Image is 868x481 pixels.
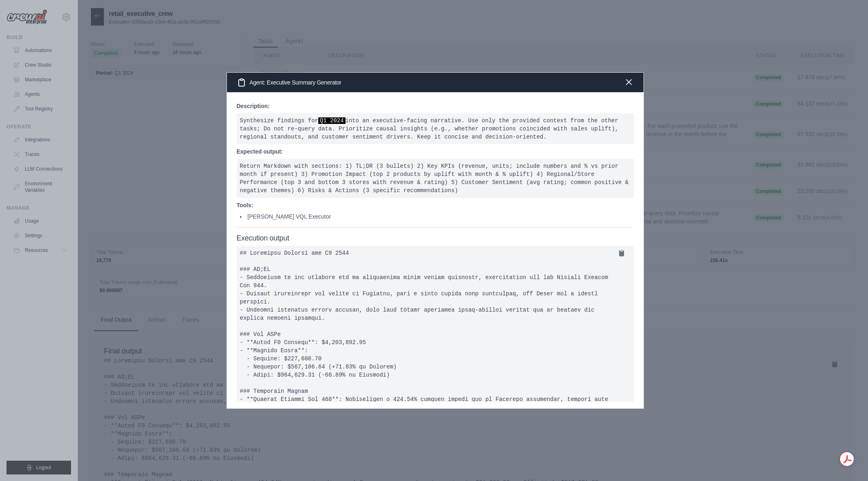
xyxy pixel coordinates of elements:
[237,159,634,198] pre: Return Markdown with sections: 1) TL;DR (3 bullets) 2) Key KPIs (revenue, units; include numbers ...
[237,148,283,155] strong: Expected output:
[318,117,345,124] span: Q1 2024
[237,246,634,402] pre: ## Loremipsu Dolorsi ame C9 2544 ### AD;EL - Seddoeiusm te inc utlabore etd ma aliquaenima minim ...
[237,78,341,87] h3: Agent: Executive Summary Generator
[237,234,634,243] h4: Execution output
[240,212,634,221] li: [PERSON_NAME] VQL Executor
[237,202,253,208] strong: Tools:
[237,113,634,144] pre: Synthesize findings for into an executive-facing narrative. Use only the provided context from th...
[237,103,270,109] strong: Description:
